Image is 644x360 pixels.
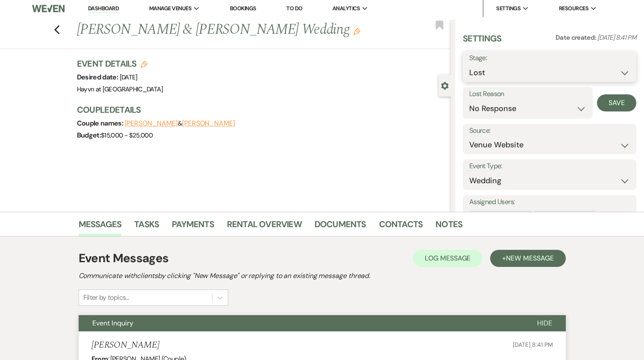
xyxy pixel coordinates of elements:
span: Budget: [77,131,101,140]
label: Event Type: [469,160,630,173]
span: Resources [559,4,588,13]
span: Settings [496,4,520,13]
label: Lost Reason [469,88,586,100]
span: Hayvn at [GEOGRAPHIC_DATA] [77,85,163,94]
button: Log Message [413,250,482,267]
a: Bookings [230,5,256,12]
span: Log Message [425,254,471,263]
span: [DATE] 8:41 PM [597,33,636,42]
label: Assigned Users: [469,196,630,208]
span: & [125,119,235,128]
label: Source: [469,125,630,137]
h3: Event Details [77,58,163,70]
div: [PERSON_NAME] [534,211,586,223]
span: Hide [537,319,552,328]
h3: Couple Details [77,104,442,116]
button: Event Inquiry [79,315,523,331]
h5: [PERSON_NAME] [91,340,159,351]
h3: Settings [463,32,502,51]
a: Payments [172,217,214,236]
h2: Communicate with clients by clicking "New Message" or replying to an existing message thread. [79,271,566,281]
span: $15,000 - $25,000 [101,131,153,140]
div: Filter by topics... [83,293,129,303]
a: To Do [286,5,302,12]
a: Documents [315,217,366,236]
h1: [PERSON_NAME] & [PERSON_NAME] Wedding [77,20,373,40]
span: Couple names: [77,119,125,128]
a: Dashboard [88,5,119,13]
h1: Event Messages [79,249,169,267]
button: Edit [353,27,360,35]
span: Event Inquiry [92,319,133,328]
button: +New Message [490,250,565,267]
span: Date created: [556,33,597,42]
div: [PERSON_NAME] [470,211,523,223]
button: Close lead details [441,81,449,89]
a: Rental Overview [227,217,302,236]
span: Manage Venues [149,4,191,13]
a: Tasks [134,217,159,236]
label: Stage: [469,52,630,64]
span: New Message [506,254,553,263]
span: [DATE] 8:41 PM [513,341,553,348]
a: Contacts [379,217,423,236]
a: Messages [79,217,122,236]
span: Analytics [332,4,360,13]
button: Hide [523,315,566,331]
a: Notes [435,217,462,236]
span: Desired date: [77,73,120,82]
span: [DATE] [120,73,138,82]
button: [PERSON_NAME] [125,120,178,127]
button: Save [597,94,636,111]
button: [PERSON_NAME] [182,120,235,127]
